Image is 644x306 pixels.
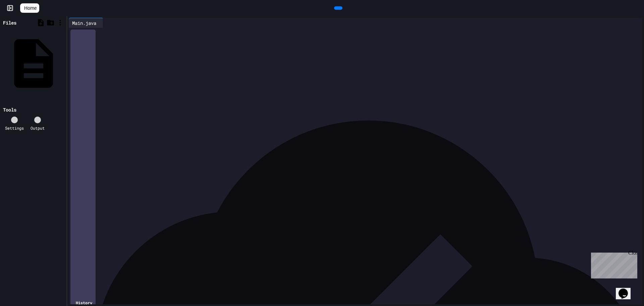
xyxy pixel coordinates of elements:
[5,125,24,131] div: Settings
[69,19,100,27] div: Main.java
[24,5,37,11] span: Home
[20,3,39,13] a: Home
[31,125,45,131] div: Output
[69,18,103,28] div: Main.java
[3,19,16,26] div: Files
[588,250,637,278] iframe: chat widget
[616,279,637,299] iframe: chat widget
[3,106,16,113] div: Tools
[3,3,46,43] div: Chat with us now!Close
